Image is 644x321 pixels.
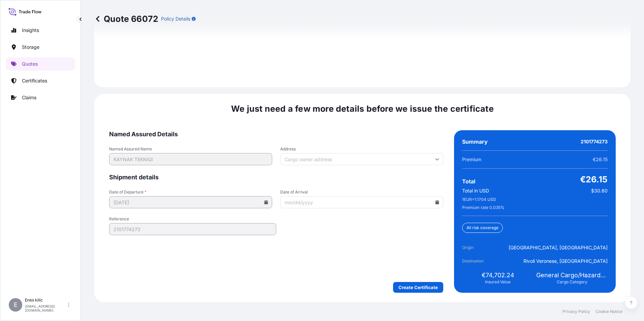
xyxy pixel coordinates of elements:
[25,304,67,312] p: [EMAIL_ADDRESS][DOMAIN_NAME]
[593,156,608,163] span: €26.15
[231,103,494,114] span: We just need a few more details before we issue the certificate
[398,284,438,291] p: Create Certificate
[6,91,75,104] a: Claims
[557,279,587,285] span: Cargo Category
[462,205,505,210] span: Premium rate 0.035 %
[109,223,276,235] input: Your internal reference
[485,279,511,285] span: Insured Value
[462,244,500,251] span: Origin
[523,258,608,264] span: Rivoli Veronese, [GEOGRAPHIC_DATA]
[280,196,443,208] input: mm/dd/yyyy
[462,197,496,202] span: 1 EUR = 1.1704 USD
[482,271,514,279] span: €74,702.24
[6,57,75,71] a: Quotes
[6,74,75,87] a: Certificates
[109,130,443,138] span: Named Assured Details
[6,40,75,54] a: Storage
[462,156,481,163] span: Premium
[22,61,38,67] p: Quotes
[462,138,488,145] span: Summary
[462,178,475,185] span: Total
[14,301,18,308] span: E
[509,244,608,251] span: [GEOGRAPHIC_DATA], [GEOGRAPHIC_DATA]
[280,153,443,165] input: Cargo owner address
[580,174,608,185] span: €26.15
[581,138,608,145] span: 2101774273
[595,309,622,314] a: Cookie Notice
[109,189,272,195] span: Date of Departure
[22,44,39,50] p: Storage
[25,297,67,303] p: Enes kilic
[22,27,39,34] p: Insights
[462,187,489,194] span: Total in USD
[536,271,608,279] span: General Cargo/Hazardous Material
[109,173,443,181] span: Shipment details
[562,309,590,314] a: Privacy Policy
[280,146,443,152] span: Address
[109,196,272,208] input: mm/dd/yyyy
[393,282,443,293] button: Create Certificate
[94,13,158,24] p: Quote 66072
[462,258,500,264] span: Destination
[109,146,272,152] span: Named Assured Name
[109,216,276,222] span: Reference
[591,187,608,194] span: $30.60
[462,223,503,233] div: All risk coverage
[161,15,190,22] p: Policy Details
[22,77,47,84] p: Certificates
[280,189,443,195] span: Date of Arrival
[22,94,36,101] p: Claims
[6,24,75,37] a: Insights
